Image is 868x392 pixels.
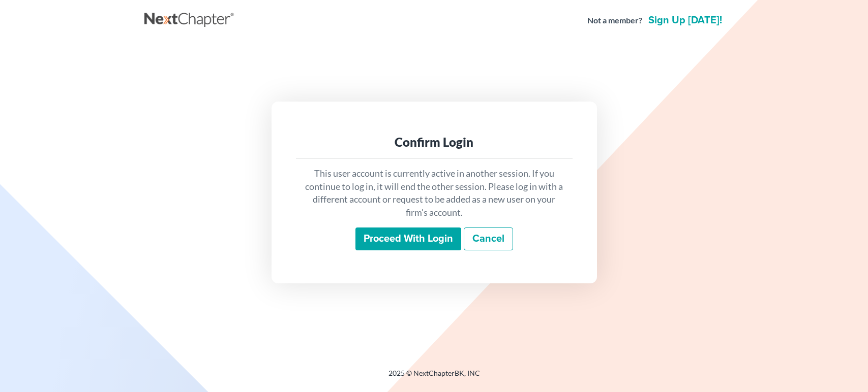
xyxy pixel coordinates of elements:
a: Sign up [DATE]! [646,15,724,25]
input: Proceed with login [355,227,461,251]
strong: Not a member? [587,15,642,26]
div: Confirm Login [304,134,564,150]
p: This user account is currently active in another session. If you continue to log in, it will end ... [304,167,564,219]
div: 2025 © NextChapterBK, INC [144,368,724,386]
a: Cancel [464,227,513,251]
